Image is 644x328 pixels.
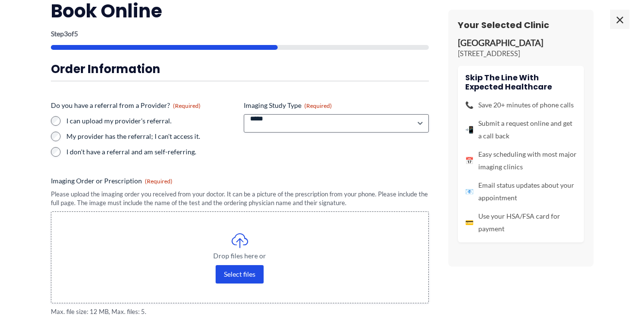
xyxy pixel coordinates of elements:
li: Easy scheduling with most major imaging clinics [465,148,577,173]
span: × [610,10,629,29]
span: (Required) [173,102,201,109]
li: Email status updates about your appointment [465,179,577,204]
label: Imaging Study Type [244,101,429,110]
span: 📞 [465,99,473,111]
span: Drop files here or [71,253,409,259]
span: 3 [64,30,68,38]
label: I don't have a referral and am self-referring. [66,147,236,157]
span: 5 [74,30,78,38]
span: 💳 [465,216,473,229]
span: (Required) [145,178,173,185]
span: (Required) [304,102,332,109]
label: My provider has the referral; I can't access it. [66,132,236,141]
p: [STREET_ADDRESS] [458,49,584,59]
h3: Order Information [51,61,429,76]
h3: Your Selected Clinic [458,19,584,30]
button: select files, imaging order or prescription(required) [216,265,264,283]
li: Use your HSA/FSA card for payment [465,210,577,235]
p: [GEOGRAPHIC_DATA] [458,38,584,49]
label: I can upload my provider's referral. [66,116,236,126]
li: Submit a request online and get a call back [465,117,577,142]
h4: Skip the line with Expected Healthcare [465,73,577,91]
span: 📲 [465,123,473,136]
span: Max. file size: 12 MB, Max. files: 5. [51,307,429,316]
p: Step of [51,30,429,37]
div: Please upload the imaging order you received from your doctor. It can be a picture of the prescri... [51,190,429,208]
li: Save 20+ minutes of phone calls [465,99,577,111]
span: 📅 [465,154,473,167]
legend: Do you have a referral from a Provider? [51,101,201,110]
span: 📧 [465,185,473,198]
label: Imaging Order or Prescription [51,176,429,186]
